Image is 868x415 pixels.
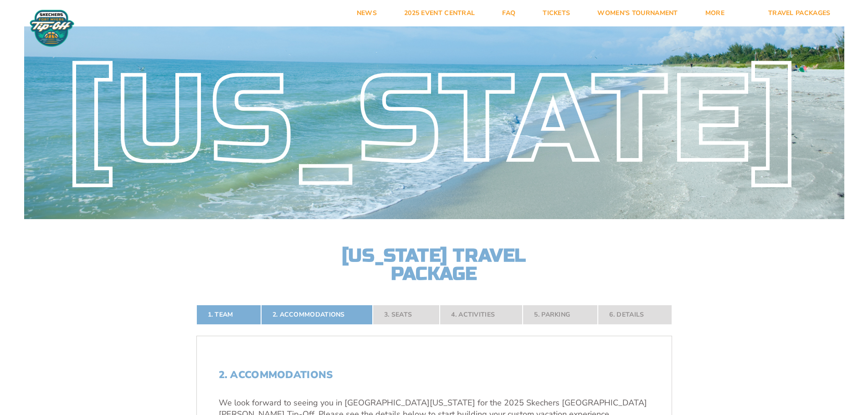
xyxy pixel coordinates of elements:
[27,9,77,47] img: Fort Myers Tip-Off
[334,246,534,283] h2: [US_STATE] Travel Package
[219,369,650,381] h2: 2. Accommodations
[24,72,844,169] div: [US_STATE]
[196,305,261,325] a: 1. Team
